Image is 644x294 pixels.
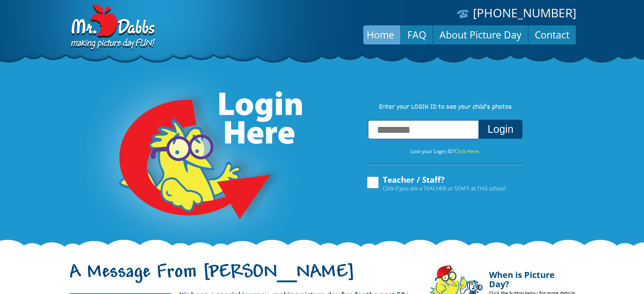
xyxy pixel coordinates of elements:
[366,176,507,192] label: Teacher / Staff?
[478,120,522,139] button: Login
[528,25,576,45] a: Contact
[383,184,507,192] span: Click if you are a TEACHER or STAFF at THIS school.
[68,269,417,286] h1: A Message From [PERSON_NAME]
[455,148,480,155] a: Click Here.
[68,4,156,52] img: Dabbs Company
[401,25,433,45] a: FAQ
[359,147,532,156] p: Lost your Login ID?
[87,70,304,247] img: Login Here
[433,25,528,45] a: About Picture Day
[489,265,576,289] h4: When is Picture Day?
[360,25,401,45] a: Home
[359,103,532,112] p: Enter your LOGIN ID to see your child’s photos
[473,5,576,21] a: [PHONE_NUMBER]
